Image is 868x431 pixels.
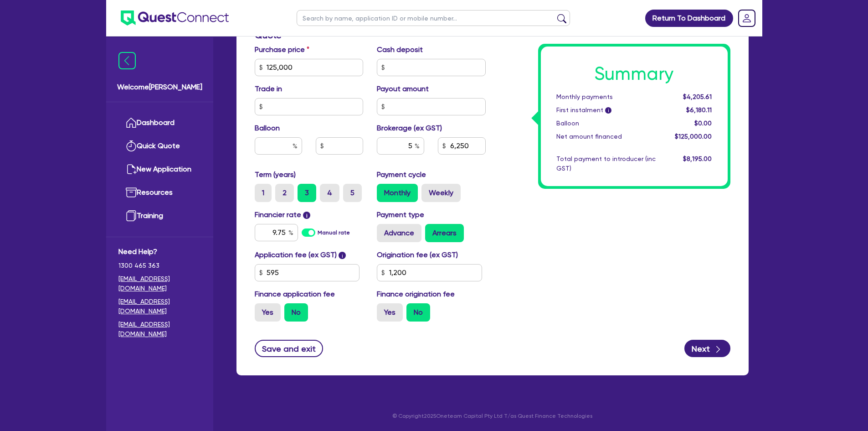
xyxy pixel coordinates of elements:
label: Brokerage (ex GST) [377,123,442,134]
img: resources [126,187,137,198]
a: [EMAIL_ADDRESS][DOMAIN_NAME] [118,297,201,316]
label: No [406,303,430,322]
label: Application fee (ex GST) [255,249,337,260]
label: Purchase price [255,44,309,55]
label: Cash deposit [377,44,423,55]
label: Manual rate [318,228,350,237]
span: $0.00 [694,119,712,127]
a: Return To Dashboard [645,10,733,27]
a: Training [118,204,201,228]
span: $125,000.00 [675,133,712,140]
label: Payout amount [377,83,429,94]
a: [EMAIL_ADDRESS][DOMAIN_NAME] [118,274,201,293]
label: Trade in [255,83,282,94]
div: Net amount financed [550,132,663,141]
label: Yes [377,303,403,322]
div: First instalment [550,105,663,115]
div: Total payment to introducer (inc GST) [550,154,663,173]
p: © Copyright 2025 Oneteam Capital Pty Ltd T/as Quest Finance Technologies [230,412,755,420]
label: Finance application fee [255,289,335,300]
span: i [303,212,310,219]
span: $4,205.61 [683,93,712,100]
span: i [605,108,611,114]
label: Balloon [255,123,280,134]
label: Payment type [377,209,424,220]
a: Dropdown toggle [735,6,759,30]
span: 1300 465 363 [118,261,201,270]
input: Search by name, application ID or mobile number... [297,10,570,26]
a: [EMAIL_ADDRESS][DOMAIN_NAME] [118,320,201,339]
label: Financier rate [255,209,311,220]
label: Yes [255,303,281,322]
label: Weekly [421,184,461,202]
a: Resources [118,181,201,204]
label: Payment cycle [377,169,426,180]
label: Arrears [425,224,464,242]
label: Advance [377,224,421,242]
img: quest-connect-logo-blue [121,10,229,26]
a: New Application [118,158,201,181]
label: 2 [275,184,294,202]
span: Need Help? [118,246,201,257]
label: No [284,303,308,322]
img: new-application [126,164,137,175]
h1: Summary [556,63,712,85]
label: Monthly [377,184,418,202]
label: Origination fee (ex GST) [377,249,458,260]
div: Monthly payments [550,92,663,102]
button: Save and exit [255,340,324,357]
img: training [126,210,137,221]
label: Term (years) [255,169,296,180]
label: 3 [298,184,316,202]
div: Balloon [550,119,663,128]
button: Next [684,340,730,357]
img: icon-menu-close [118,52,136,69]
span: $6,180.11 [686,106,712,114]
label: 5 [343,184,362,202]
span: $8,195.00 [683,155,712,162]
label: Finance origination fee [377,289,455,300]
label: 1 [255,184,272,202]
span: Welcome [PERSON_NAME] [117,82,202,93]
a: Dashboard [118,111,201,135]
span: i [339,252,346,259]
label: 4 [320,184,339,202]
img: quick-quote [126,140,137,151]
a: Quick Quote [118,135,201,158]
